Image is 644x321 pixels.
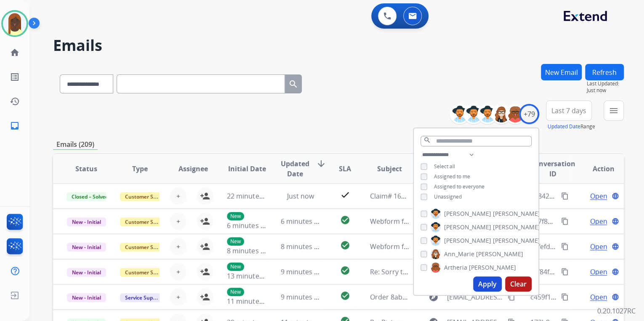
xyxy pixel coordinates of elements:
[434,193,462,200] span: Unassigned
[423,136,431,144] mat-icon: search
[67,192,113,201] span: Closed – Solved
[170,289,186,305] button: +
[590,292,607,302] span: Open
[590,241,607,252] span: Open
[227,288,244,296] p: New
[340,240,350,250] mat-icon: check_circle
[228,164,266,174] span: Initial Date
[447,292,503,302] span: [EMAIL_ADDRESS][DOMAIN_NAME]
[10,48,20,58] mat-icon: home
[444,250,474,258] span: Ann_Marie
[10,96,20,106] mat-icon: history
[170,238,186,255] button: +
[200,241,210,252] mat-icon: person_add
[227,191,276,201] span: 22 minutes ago
[316,159,326,169] mat-icon: arrow_downward
[612,243,619,250] mat-icon: language
[548,123,595,130] span: Range
[561,218,569,225] mat-icon: content_copy
[281,267,326,276] span: 9 minutes ago
[444,223,491,231] span: [PERSON_NAME]
[541,64,582,80] button: New Email
[75,164,97,174] span: Status
[170,188,186,204] button: +
[493,236,540,245] span: [PERSON_NAME]
[546,101,592,121] button: Last 7 days
[120,268,175,277] span: Customer Support
[612,218,619,225] mat-icon: language
[370,242,560,251] span: Webform from [EMAIL_ADDRESS][DOMAIN_NAME] on [DATE]
[473,276,502,292] button: Apply
[67,293,106,302] span: New - Initial
[469,263,516,272] span: [PERSON_NAME]
[377,164,402,174] span: Subject
[370,191,466,201] span: Claim# 160ADE5A-BE93-43F8-B
[590,216,607,226] span: Open
[340,190,350,200] mat-icon: check
[444,236,491,245] span: [PERSON_NAME]
[227,237,244,246] p: New
[590,191,607,201] span: Open
[120,192,175,201] span: Customer Support
[200,267,210,277] mat-icon: person_add
[227,271,276,281] span: 13 minutes ago
[505,276,532,292] button: Clear
[428,292,438,302] mat-icon: explore
[227,246,272,255] span: 8 minutes ago
[530,159,575,179] span: Conversation ID
[340,265,350,276] mat-icon: check_circle
[3,12,27,35] img: avatar
[281,217,326,226] span: 6 minutes ago
[339,164,351,174] span: SLA
[281,292,326,302] span: 9 minutes ago
[200,292,210,302] mat-icon: person_add
[176,191,180,201] span: +
[340,215,350,225] mat-icon: check_circle
[170,213,186,230] button: +
[120,293,168,302] span: Service Support
[200,191,210,201] mat-icon: person_add
[281,159,309,179] span: Updated Date
[585,64,624,80] button: Refresh
[548,123,580,130] button: Updated Date
[434,173,470,180] span: Assigned to me
[287,191,314,201] span: Just now
[227,297,276,306] span: 11 minutes ago
[590,267,607,277] span: Open
[176,292,180,302] span: +
[519,104,539,124] div: +79
[444,210,491,218] span: [PERSON_NAME]
[227,212,244,220] p: New
[178,164,208,174] span: Assignee
[587,80,624,87] span: Last Updated:
[120,218,175,226] span: Customer Support
[176,267,180,277] span: +
[561,268,569,276] mat-icon: content_copy
[493,223,540,231] span: [PERSON_NAME]
[53,37,624,54] h2: Emails
[444,263,467,272] span: Artheria
[288,79,298,89] mat-icon: search
[597,306,636,316] p: 0.20.1027RC
[340,291,350,301] mat-icon: check_circle
[508,293,515,301] mat-icon: content_copy
[561,293,569,301] mat-icon: content_copy
[132,164,148,174] span: Type
[370,267,442,276] span: Re: Sorry to see you go
[434,163,455,170] span: Select all
[612,293,619,301] mat-icon: language
[370,217,612,226] span: Webform from [PERSON_NAME][EMAIL_ADDRESS][DOMAIN_NAME] on [DATE]
[10,72,20,82] mat-icon: list_alt
[587,87,624,94] span: Just now
[170,263,186,280] button: +
[561,243,569,250] mat-icon: content_copy
[570,154,624,183] th: Action
[176,241,180,252] span: +
[53,139,98,150] p: Emails (209)
[476,250,523,258] span: [PERSON_NAME]
[612,192,619,200] mat-icon: language
[493,210,540,218] span: [PERSON_NAME]
[67,268,106,277] span: New - Initial
[227,263,244,271] p: New
[561,192,569,200] mat-icon: content_copy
